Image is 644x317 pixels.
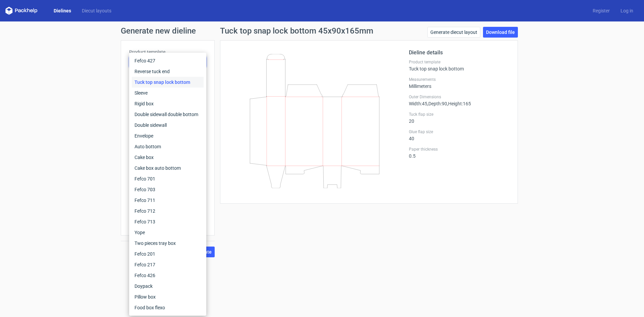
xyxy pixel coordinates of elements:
div: Reverse tuck end [132,66,204,77]
div: Cake box [132,152,204,163]
div: Fefco 701 [132,173,204,184]
div: Fefco 201 [132,249,204,259]
div: Doypack [132,281,204,292]
div: Auto bottom [132,141,204,152]
div: Fefco 217 [132,259,204,270]
div: Two pieces tray box [132,238,204,249]
label: Paper thickness [409,147,509,152]
div: Yope [132,227,204,238]
a: Generate diecut layout [427,27,480,38]
div: 0.5 [409,147,509,159]
a: Download file [483,27,518,38]
div: Pillow box [132,292,204,302]
a: Register [587,7,615,14]
label: Outer Dimensions [409,94,509,100]
span: Width : 45 [409,101,427,106]
h2: Dieline details [409,49,509,57]
label: Measurements [409,77,509,82]
span: , Height : 165 [447,101,471,106]
a: Diecut layouts [76,7,117,14]
div: 40 [409,129,509,141]
label: Product template [409,59,509,65]
div: Fefco 711 [132,195,204,206]
a: Log in [615,7,639,14]
div: Cake box auto bottom [132,163,204,173]
div: Tuck top snap lock bottom [409,59,509,71]
div: Tuck top snap lock bottom [132,77,204,88]
div: 20 [409,112,509,124]
h1: Tuck top snap lock bottom 45x90x165mm [220,27,373,35]
div: Fefco 712 [132,206,204,216]
div: Food box flexo [132,302,204,313]
div: Fefco 703 [132,184,204,195]
div: Double sidewall double bottom [132,109,204,120]
a: Dielines [48,7,76,14]
div: Millimeters [409,77,509,89]
h1: Generate new dieline [121,27,523,35]
div: Fefco 713 [132,216,204,227]
span: , Depth : 90 [427,101,447,106]
div: Envelope [132,130,204,141]
label: Glue flap size [409,129,509,135]
div: Rigid box [132,98,204,109]
div: Sleeve [132,88,204,98]
div: Double sidewall [132,120,204,130]
label: Product template [129,49,206,55]
div: Fefco 427 [132,55,204,66]
div: Fefco 426 [132,270,204,281]
label: Tuck flap size [409,112,509,117]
